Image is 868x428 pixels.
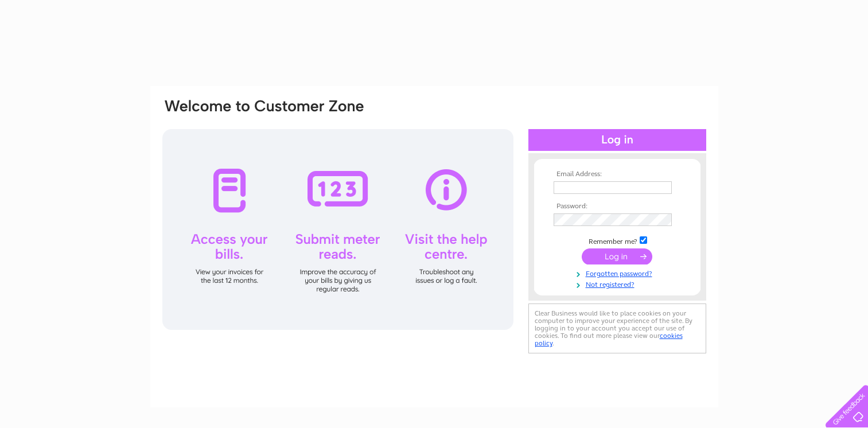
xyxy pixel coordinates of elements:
[554,267,684,278] a: Forgotten password?
[582,248,652,264] input: Submit
[554,278,684,289] a: Not registered?
[528,304,706,353] div: Clear Business would like to place cookies on your computer to improve your experience of the sit...
[551,170,684,178] th: Email Address:
[551,203,684,211] th: Password:
[535,332,683,347] a: cookies policy
[551,235,684,246] td: Remember me?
